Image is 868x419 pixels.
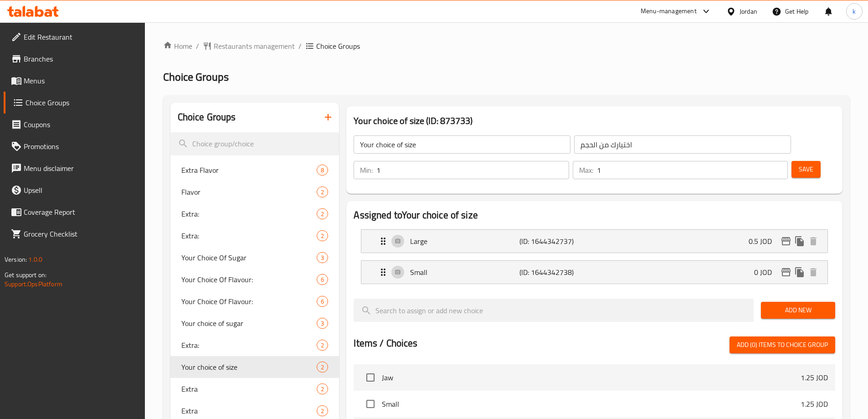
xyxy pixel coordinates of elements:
h3: Your choice of size (ID: 873733) [354,114,835,128]
span: Coverage Report [24,207,138,217]
div: Extra:2 [170,203,339,225]
a: Branches [4,48,145,70]
button: Save [791,161,821,178]
span: 3 [317,253,328,262]
div: Jordan [740,6,757,16]
span: Save [799,164,813,175]
div: Expand [361,230,827,253]
span: 6 [317,297,328,306]
span: Add (0) items to choice group [737,339,828,351]
div: Your Choice Of Flavour:6 [170,290,339,312]
span: Jaw [382,372,801,383]
span: Your Choice Of Sugar [181,252,317,263]
p: 0.5 JOD [749,236,779,247]
div: Choices [317,252,328,263]
span: Grocery Checklist [24,228,138,239]
a: Restaurants management [203,41,295,52]
p: 1.25 JOD [801,372,828,383]
nav: breadcrumb [163,41,850,52]
div: Choices [317,208,328,219]
h2: Items / Choices [354,336,417,350]
span: Menus [24,75,138,86]
div: Choices [317,405,328,416]
p: (ID: 1644342738) [519,267,592,278]
div: Choices [317,318,328,329]
button: Add (0) items to choice group [729,336,835,353]
span: Upsell [24,185,138,196]
div: Extra:2 [170,225,339,247]
span: Your choice of sugar [181,318,317,329]
div: Choices [317,340,328,351]
li: / [298,41,302,52]
span: Flavor [181,186,317,197]
span: Your Choice Of Flavour: [181,296,317,307]
div: Flavor2 [170,181,339,203]
div: Your Choice Of Sugar3 [170,247,339,269]
div: Choices [317,362,328,372]
li: Expand [354,257,835,288]
a: Upsell [4,179,145,201]
button: Add New [761,302,835,319]
span: Your Choice Of Flavour: [181,274,317,285]
span: 2 [317,407,328,415]
div: Your choice of size2 [170,356,339,378]
a: Choice Groups [4,92,145,114]
span: 2 [317,210,328,218]
div: Your choice of sugar3 [170,312,339,334]
p: (ID: 1644342737) [519,236,592,247]
span: Choice Groups [316,41,360,52]
span: Get support on: [5,269,46,281]
span: 2 [317,188,328,197]
div: Choices [317,274,328,285]
a: Support.OpsPlatform [5,278,62,290]
span: Extra [181,383,317,394]
p: Min: [360,165,373,176]
span: Restaurants management [214,41,295,52]
span: Extra: [181,340,317,351]
span: 2 [317,232,328,240]
span: Extra: [181,208,317,219]
div: Extra Flavor8 [170,159,339,181]
span: 6 [317,275,328,284]
span: Branches [24,53,138,64]
a: Edit Restaurant [4,26,145,48]
span: 3 [317,319,328,328]
a: Home [163,41,192,52]
button: delete [806,265,820,279]
span: Version: [5,253,27,265]
button: edit [779,265,793,279]
span: 1.0.0 [28,253,42,265]
div: Choices [317,186,328,197]
span: Extra Flavor [181,165,317,176]
div: Extra2 [170,378,339,400]
span: Edit Restaurant [24,31,138,42]
p: Small [410,267,519,278]
span: 8 [317,166,328,175]
span: Choice Groups [163,67,229,87]
div: Choices [317,383,328,394]
a: Menus [4,70,145,92]
span: k [853,6,856,16]
h2: Assigned to Your choice of size [354,208,835,222]
span: Choice Groups [26,97,138,108]
span: Select choice [361,368,380,387]
a: Promotions [4,135,145,157]
span: Select choice [361,394,380,414]
span: 2 [317,363,328,372]
span: Add New [768,305,828,316]
span: Your choice of size [181,362,317,372]
span: Promotions [24,141,138,152]
span: 2 [317,341,328,350]
span: Menu disclaimer [24,163,138,174]
input: search [170,132,339,155]
div: Menu-management [641,6,697,17]
span: Small [382,398,801,409]
button: duplicate [793,234,806,248]
p: 0 JOD [754,267,779,278]
span: 2 [317,385,328,393]
span: Coupons [24,119,138,130]
div: Your Choice Of Flavour:6 [170,269,339,290]
a: Coverage Report [4,201,145,223]
div: Choices [317,296,328,307]
a: Grocery Checklist [4,223,145,245]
